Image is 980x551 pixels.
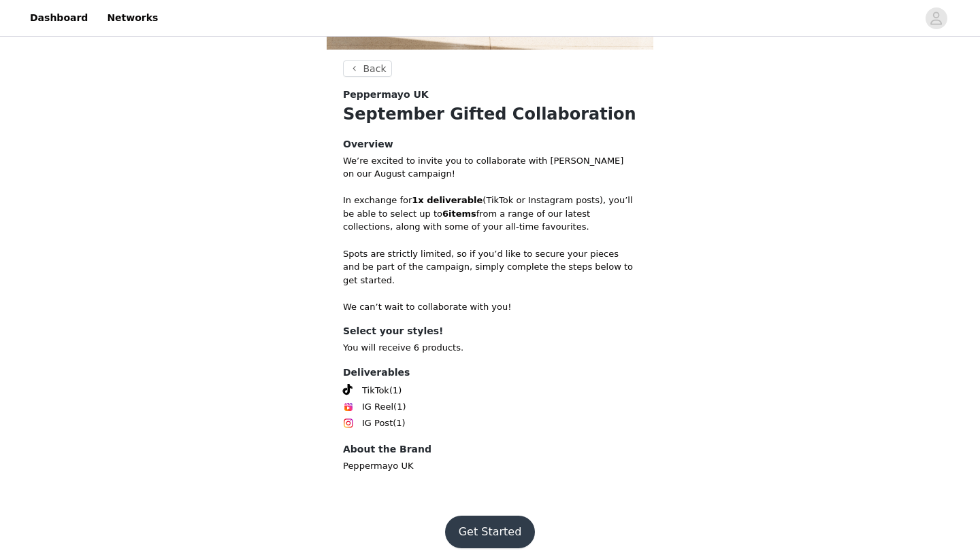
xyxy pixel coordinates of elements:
strong: items [448,209,476,219]
strong: 1x deliverable [412,195,483,205]
span: IG Reel [362,400,393,414]
strong: 6 [442,209,448,219]
img: Instagram Icon [343,418,354,429]
h4: Select your styles! [343,324,637,338]
button: Back [343,60,392,77]
span: (1) [389,384,402,397]
p: Peppermayo UK [343,459,637,473]
img: Instagram Reels Icon [343,402,354,412]
p: In exchange for (TikTok or Instagram posts), you’ll be able to select up to from a range of our l... [343,194,637,234]
button: Get Started [445,516,536,548]
p: We can’t wait to collaborate with you! [343,300,637,314]
h4: Overview [343,137,637,152]
a: Networks [99,3,166,33]
h4: Deliverables [343,366,637,380]
p: Spots are strictly limited, so if you’d like to secure your pieces and be part of the campaign, s... [343,247,637,287]
a: Dashboard [22,3,96,33]
span: TikTok [362,384,389,397]
span: (1) [393,416,405,430]
p: You will receive 6 products. [343,341,637,355]
span: IG Post [362,416,393,430]
p: We’re excited to invite you to collaborate with [PERSON_NAME] on our August campaign! [343,154,637,181]
span: Peppermayo UK [343,88,429,102]
h4: About the Brand [343,442,637,457]
h1: September Gifted Collaboration [343,102,637,126]
span: (1) [393,400,406,414]
div: avatar [930,7,943,29]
